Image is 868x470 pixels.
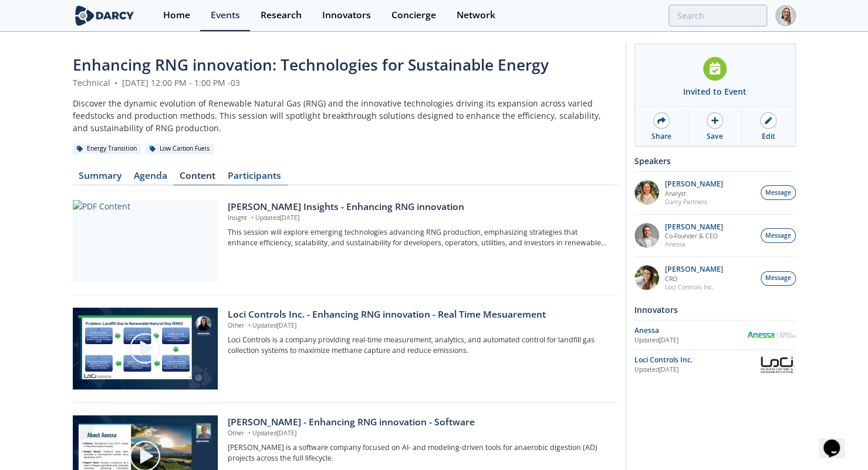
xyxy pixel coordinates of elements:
[765,274,791,283] span: Message
[775,5,796,26] img: Profile
[665,223,723,231] p: [PERSON_NAME]
[228,442,609,464] p: [PERSON_NAME] is a software company focused on AI- and modeling-driven tools for anaerobic digest...
[634,223,659,248] img: 1fdb2308-3d70-46db-bc64-f6eabefcce4d
[665,240,723,248] p: Anessa
[113,77,120,88] span: •
[73,54,549,75] span: Enhancing RNG innovation: Technologies for Sustainable Energy
[246,429,252,437] span: •
[634,325,747,336] div: Anessa
[665,189,723,198] p: Analyst
[742,106,795,146] a: Edit
[665,180,723,188] p: [PERSON_NAME]
[73,144,141,154] div: Energy Transition
[651,131,671,142] div: Share
[762,131,775,142] div: Edit
[634,325,796,345] a: Anessa Updated[DATE] Anessa
[634,354,796,375] a: Loci Controls Inc. Updated[DATE] Loci Controls Inc.
[683,85,747,98] div: Invited to Event
[228,214,609,223] p: Insight Updated [DATE]
[146,144,214,154] div: Low Carbon Fuels
[668,5,767,26] input: Advanced Search
[163,11,190,20] div: Home
[73,76,617,89] div: Technical [DATE] 12:00 PM - 1:00 PM -03
[819,423,856,458] iframe: chat widget
[391,11,436,20] div: Concierge
[634,151,796,171] div: Speakers
[249,214,255,222] span: •
[707,131,723,142] div: Save
[765,231,791,241] span: Message
[758,354,795,375] img: Loci Controls Inc.
[634,265,659,290] img: 737ad19b-6c50-4cdf-92c7-29f5966a019e
[73,97,617,134] div: Discover the dynamic evolution of Renewable Natural Gas (RNG) and the innovative technologies dri...
[174,171,222,185] a: Content
[634,336,747,345] div: Updated [DATE]
[665,198,723,206] p: Darcy Partners
[73,308,218,389] img: Video Content
[765,188,791,198] span: Message
[665,232,723,240] p: Co-Founder & CEO
[634,355,759,365] div: Loci Controls Inc.
[228,321,609,331] p: Other Updated [DATE]
[228,227,609,249] p: This session will explore emerging technologies advancing RNG production, emphasizing strategies ...
[228,308,609,322] div: Loci Controls Inc. - Enhancing RNG innovation - Real Time Mesuarement
[665,265,723,274] p: [PERSON_NAME]
[73,200,617,282] a: PDF Content [PERSON_NAME] Insights - Enhancing RNG innovation Insight •Updated[DATE] This session...
[634,365,759,375] div: Updated [DATE]
[211,11,240,20] div: Events
[129,332,161,365] img: play-chapters-gray.svg
[665,283,723,291] p: Loci Controls Inc.
[761,228,796,243] button: Message
[228,335,609,356] p: Loci Controls is a company providing real-time measurement, analytics, and automated control for ...
[73,171,128,185] a: Summary
[322,11,371,20] div: Innovators
[73,5,137,26] img: logo-wide.svg
[457,11,495,20] div: Network
[222,171,288,185] a: Participants
[261,11,302,20] div: Research
[761,271,796,286] button: Message
[228,415,609,429] div: [PERSON_NAME] - Enhancing RNG innovation - Software
[761,185,796,200] button: Message
[246,321,252,329] span: •
[634,299,796,320] div: Innovators
[228,200,609,214] div: [PERSON_NAME] Insights - Enhancing RNG innovation
[128,171,174,185] a: Agenda
[228,429,609,438] p: Other Updated [DATE]
[634,180,659,205] img: fddc0511-1997-4ded-88a0-30228072d75f
[73,308,617,390] a: Video Content Loci Controls Inc. - Enhancing RNG innovation - Real Time Mesuarement Other •Update...
[747,332,796,338] img: Anessa
[665,275,723,283] p: CRO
